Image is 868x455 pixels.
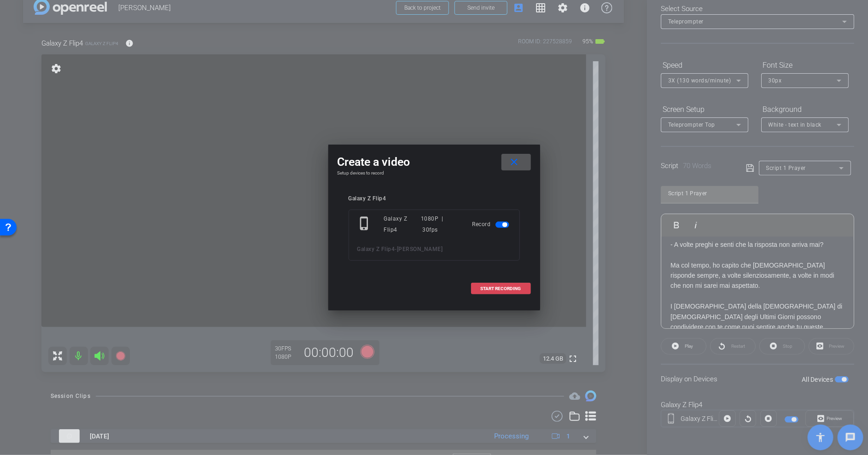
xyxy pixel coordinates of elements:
mat-icon: close [508,157,520,168]
div: Galaxy Z Flip4 [384,213,421,235]
div: Galaxy Z Flip4 [349,195,520,202]
mat-icon: phone_iphone [357,216,374,233]
span: START RECORDING [481,286,521,291]
span: [PERSON_NAME] [397,246,443,252]
div: Record [472,213,511,235]
button: START RECORDING [471,283,531,294]
h4: Setup devices to record [338,170,531,176]
span: - [395,246,397,252]
span: Galaxy Z Flip4 [357,246,395,252]
div: Create a video [338,154,531,170]
div: 1080P | 30fps [421,213,459,235]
